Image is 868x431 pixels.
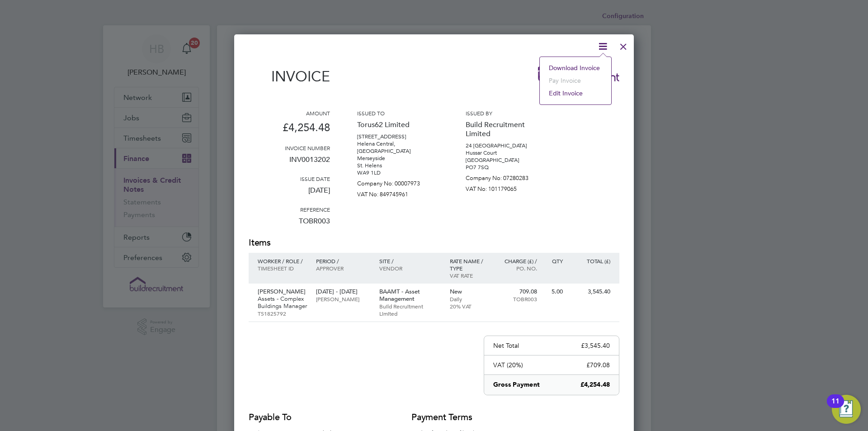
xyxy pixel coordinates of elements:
[249,152,330,175] p: INV0013202
[249,144,330,152] h3: Invoice number
[498,265,537,272] p: Po. No.
[831,401,840,413] div: 11
[357,176,439,187] p: Company No: 00007973
[258,310,307,317] p: TS1825792
[249,213,330,237] p: TOBR003
[498,288,537,295] p: 709.08
[466,149,547,156] p: Hussar Court
[249,237,619,249] h2: Items
[357,109,439,117] h3: Issued to
[466,156,547,164] p: [GEOGRAPHIC_DATA]
[493,361,523,369] p: VAT (20%)
[466,109,547,117] h3: Issued by
[546,288,563,295] p: 5.00
[249,175,330,182] h3: Issue date
[411,411,493,424] h2: Payment terms
[498,295,537,303] p: TOBR003
[544,74,607,87] li: Pay invoice
[466,182,547,193] p: VAT No: 101179065
[572,257,610,265] p: Total (£)
[379,265,441,272] p: Vendor
[249,206,330,213] h3: Reference
[572,288,610,295] p: 3,545.40
[249,109,330,117] h3: Amount
[316,265,370,272] p: Approver
[450,257,489,272] p: Rate name / type
[493,380,540,389] p: Gross Payment
[466,164,547,171] p: PO7 7SQ
[546,257,563,265] p: QTY
[466,142,547,149] p: 24 [GEOGRAPHIC_DATA]
[498,257,537,265] p: Charge (£) /
[493,341,519,350] p: Net Total
[379,288,441,303] p: BAAMT - Asset Management
[544,87,607,99] li: Edit invoice
[249,117,330,144] p: £4,254.48
[544,62,607,74] li: Download Invoice
[581,341,610,350] p: £3,545.40
[316,295,370,303] p: [PERSON_NAME]
[258,295,307,310] p: Assets - Complex Buildings Manager
[316,288,370,295] p: [DATE] - [DATE]
[538,59,619,81] img: buildrec-logo-remittance.png
[357,117,439,133] p: Torus62 Limited
[580,380,610,389] p: £4,254.48
[466,171,547,182] p: Company No: 07280283
[357,162,439,169] p: St. Helens
[450,295,489,303] p: Daily
[357,140,439,155] p: Helena Central, [GEOGRAPHIC_DATA]
[450,288,489,295] p: New
[357,187,439,198] p: VAT No: 849745961
[450,272,489,279] p: VAT rate
[249,68,330,85] h1: Invoice
[450,303,489,310] p: 20% VAT
[357,133,439,140] p: [STREET_ADDRESS]
[249,411,384,424] h2: Payable to
[258,257,307,265] p: Worker / Role /
[258,265,307,272] p: Timesheet ID
[379,257,441,265] p: Site /
[466,117,547,142] p: Build Recruitment Limited
[357,155,439,162] p: Merseyside
[379,303,441,317] p: Build Recruitment Limited
[316,257,370,265] p: Period /
[586,361,610,369] p: £709.08
[832,395,861,424] button: Open Resource Center, 11 new notifications
[258,288,307,295] p: [PERSON_NAME]
[357,169,439,176] p: WA9 1LD
[249,182,330,206] p: [DATE]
